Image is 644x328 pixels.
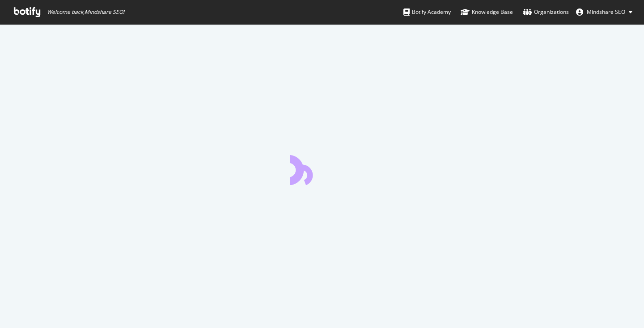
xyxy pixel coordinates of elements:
[47,8,124,16] span: Welcome back, Mindshare SEO !
[523,8,569,17] div: Organizations
[461,8,513,17] div: Knowledge Base
[403,8,451,17] div: Botify Academy
[290,153,354,185] div: animation
[587,8,625,16] span: Mindshare SEO
[569,5,640,19] button: Mindshare SEO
